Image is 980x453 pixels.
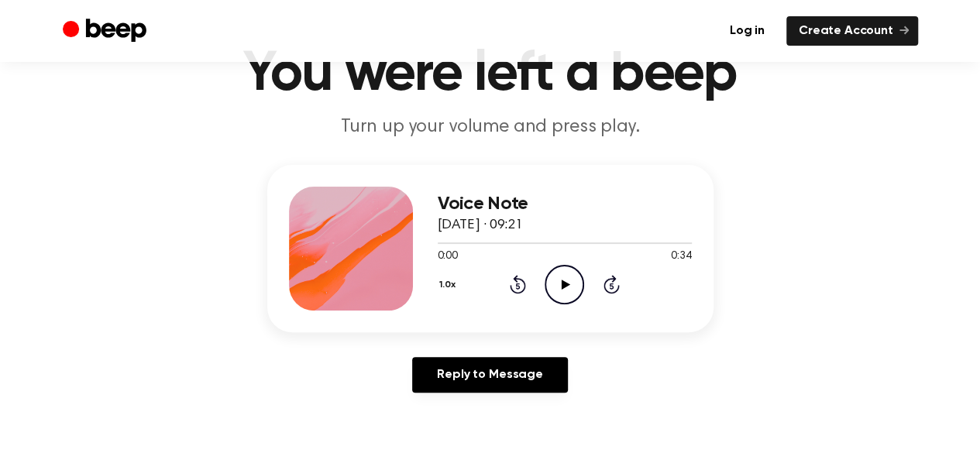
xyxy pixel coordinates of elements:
h3: Voice Note [438,194,692,214]
span: [DATE] · 09:21 [438,218,523,232]
a: Create Account [786,16,918,46]
span: 0:00 [438,249,458,265]
button: 1.0x [438,272,462,298]
p: Turn up your volume and press play. [193,115,788,140]
a: Beep [63,16,150,46]
a: Log in [717,16,777,46]
h1: You were left a beep [94,46,887,102]
a: Reply to Message [412,357,567,393]
span: 0:34 [671,249,691,265]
